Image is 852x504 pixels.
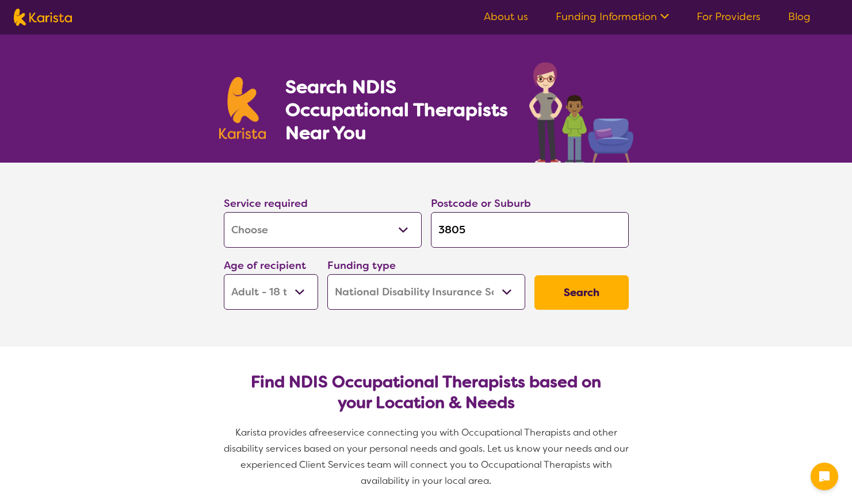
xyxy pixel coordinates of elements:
button: Search [534,275,629,310]
span: service connecting you with Occupational Therapists and other disability services based on your p... [224,426,631,487]
input: Type [431,212,629,248]
label: Service required [224,197,308,210]
h1: Search NDIS Occupational Therapists Near You [285,75,509,144]
a: For Providers [697,10,761,24]
img: Karista logo [219,77,266,139]
a: About us [484,10,528,24]
h2: Find NDIS Occupational Therapists based on your Location & Needs [233,372,620,413]
label: Funding type [327,259,396,272]
img: Karista logo [14,9,72,26]
label: Age of recipient [224,259,306,272]
label: Postcode or Suburb [431,197,531,210]
img: occupational-therapy [529,62,633,163]
span: free [315,426,333,438]
a: Blog [788,10,811,24]
a: Funding Information [556,10,669,24]
span: Karista provides a [235,426,315,438]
